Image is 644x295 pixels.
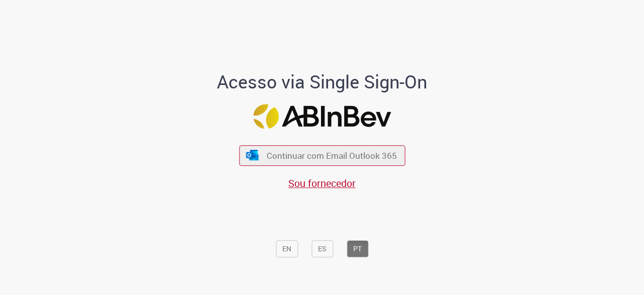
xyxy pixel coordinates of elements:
[246,150,260,160] img: ícone Azure/Microsoft 360
[347,240,368,257] button: PT
[311,240,333,257] button: ES
[267,150,397,161] span: Continuar com Email Outlook 365
[253,104,391,129] img: Logo ABInBev
[239,145,405,166] button: ícone Azure/Microsoft 360 Continuar com Email Outlook 365
[183,72,462,92] h1: Acesso via Single Sign-On
[276,240,298,257] button: EN
[288,176,356,190] a: Sou fornecedor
